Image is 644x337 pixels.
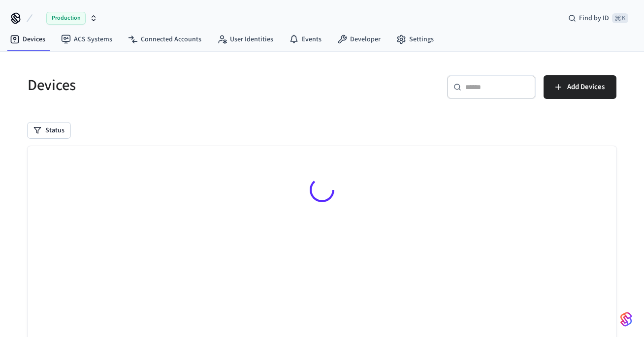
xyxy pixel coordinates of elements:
[329,31,388,48] a: Developer
[120,31,209,48] a: Connected Accounts
[28,75,316,95] h5: Devices
[2,31,53,48] a: Devices
[620,311,632,327] img: SeamLogoGradient.69752ec5.svg
[388,31,442,48] a: Settings
[544,75,616,99] button: Add Devices
[281,31,329,48] a: Events
[579,13,609,23] span: Find by ID
[46,12,86,25] span: Production
[567,81,605,93] span: Add Devices
[53,31,120,48] a: ACS Systems
[612,13,628,23] span: ⌘ K
[560,9,636,27] div: Find by ID⌘ K
[209,31,281,48] a: User Identities
[28,123,70,138] button: Status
